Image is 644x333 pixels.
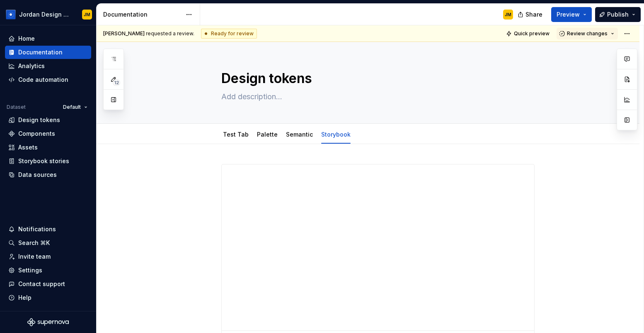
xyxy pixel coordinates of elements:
[5,59,91,73] a: Analytics
[201,29,257,39] div: Ready for review
[63,104,81,110] span: Default
[318,125,354,143] div: Storybook
[18,239,50,247] div: Search ⌘K
[18,266,42,274] div: Settings
[321,131,351,138] a: Storybook
[7,104,26,110] div: Dataset
[18,280,65,288] div: Contact support
[2,5,94,23] button: Jordan Design SystemJM
[5,168,91,181] a: Data sources
[18,48,63,56] div: Documentation
[607,10,629,19] span: Publish
[5,73,91,86] a: Code automation
[5,141,91,154] a: Assets
[286,131,313,138] a: Semantic
[5,154,91,168] a: Storybook stories
[5,223,91,236] button: Notifications
[5,113,91,127] a: Design tokens
[6,10,16,20] img: 049812b6-2877-400d-9dc9-987621144c16.png
[551,7,592,22] button: Preview
[18,157,69,165] div: Storybook stories
[220,69,533,88] textarea: Design tokens
[18,294,31,302] div: Help
[59,101,91,113] button: Default
[5,277,91,291] button: Contact support
[254,125,281,143] div: Palette
[103,30,145,37] span: [PERSON_NAME]
[5,236,91,250] button: Search ⌘K
[18,130,55,138] div: Components
[18,171,57,179] div: Data sources
[5,250,91,263] a: Invite team
[557,10,580,19] span: Preview
[5,264,91,277] a: Settings
[27,318,69,326] svg: Supernova Logo
[5,291,91,304] button: Help
[257,131,278,138] a: Palette
[103,10,182,19] div: Documentation
[18,62,45,70] div: Analytics
[223,131,249,138] a: Test Tab
[18,34,35,43] div: Home
[5,46,91,59] a: Documentation
[595,7,641,22] button: Publish
[504,28,553,39] button: Quick preview
[220,125,252,143] div: Test Tab
[513,7,548,22] button: Share
[525,10,542,19] span: Share
[18,143,38,152] div: Assets
[113,79,120,86] span: 12
[19,10,72,19] div: Jordan Design System
[18,76,68,84] div: Code automation
[84,11,90,18] div: JM
[103,30,194,37] span: requested a review.
[567,30,608,37] span: Review changes
[18,225,56,233] div: Notifications
[557,28,618,39] button: Review changes
[514,30,550,37] span: Quick preview
[5,32,91,45] a: Home
[5,127,91,140] a: Components
[18,116,60,124] div: Design tokens
[18,252,51,261] div: Invite team
[283,125,316,143] div: Semantic
[505,11,511,18] div: JM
